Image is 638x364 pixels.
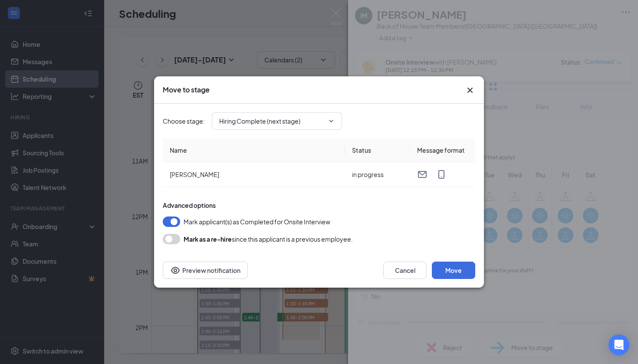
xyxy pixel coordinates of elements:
svg: Eye [170,265,181,275]
svg: MobileSms [436,169,447,180]
td: in progress [345,162,410,187]
span: Mark applicant(s) as Completed for Onsite Interview [184,216,330,227]
svg: Cross [465,85,475,95]
button: Move [432,262,475,279]
th: Message format [410,138,475,162]
button: Preview notificationEye [163,262,248,279]
b: Mark as a re-hire [184,235,232,243]
span: Choose stage : [163,116,205,126]
button: Cancel [383,262,427,279]
div: since this applicant is a previous employee. [184,234,353,244]
button: Close [465,85,475,95]
h3: Move to stage [163,85,210,95]
span: [PERSON_NAME] [170,171,219,178]
div: Open Intercom Messenger [608,334,629,355]
th: Status [345,138,410,162]
svg: ChevronDown [328,118,335,125]
div: Advanced options [163,201,475,210]
svg: Email [417,169,428,180]
th: Name [163,138,345,162]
